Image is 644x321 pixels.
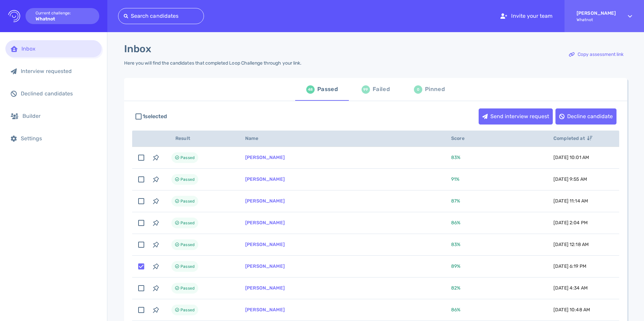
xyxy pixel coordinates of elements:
[451,136,472,141] span: Score
[425,84,445,94] div: Pinned
[21,46,96,52] div: Inbox
[180,306,195,314] span: Passed
[451,220,461,226] span: 86 %
[553,263,586,269] span: [DATE] 6:19 PM
[566,47,627,62] div: Copy assessment link
[373,84,390,94] div: Failed
[451,155,461,160] span: 83 %
[553,176,587,182] span: [DATE] 9:55 AM
[124,60,302,66] div: Here you will find the candidates that completed Loop Challenge through your link.
[553,285,588,291] span: [DATE] 4:34 AM
[245,285,285,291] a: [PERSON_NAME]
[180,241,195,249] span: Passed
[180,175,195,183] span: Passed
[479,108,553,125] button: Send interview request
[245,307,285,313] a: [PERSON_NAME]
[556,109,616,124] div: Decline candidate
[553,307,590,313] span: [DATE] 10:48 AM
[180,284,195,292] span: Passed
[553,198,588,204] span: [DATE] 11:14 AM
[451,285,461,291] span: 82 %
[577,17,616,22] span: Whatnot
[245,242,285,247] a: [PERSON_NAME]
[180,262,195,270] span: Passed
[245,220,285,226] a: [PERSON_NAME]
[451,176,460,182] span: 91 %
[451,263,461,269] span: 89 %
[555,108,616,125] button: Decline candidate
[180,219,195,227] span: Passed
[21,135,96,142] div: Settings
[451,198,460,204] span: 87 %
[451,242,461,247] span: 83 %
[245,155,285,160] a: [PERSON_NAME]
[362,85,370,94] div: 99
[21,90,96,97] div: Declined candidates
[22,113,96,119] div: Builder
[245,263,285,269] a: [PERSON_NAME]
[479,109,552,124] div: Send interview request
[577,10,616,16] strong: [PERSON_NAME]
[317,84,338,94] div: Passed
[245,176,285,182] a: [PERSON_NAME]
[180,197,195,205] span: Passed
[451,307,461,313] span: 86 %
[553,136,592,141] span: Completed at
[553,220,588,226] span: [DATE] 2:04 PM
[306,85,315,94] div: 48
[143,112,167,121] span: 1 selected
[565,47,627,63] button: Copy assessment link
[245,136,266,141] span: Name
[180,154,195,162] span: Passed
[21,68,96,74] div: Interview requested
[553,155,589,160] span: [DATE] 10:01 AM
[163,131,237,147] th: Result
[124,43,151,55] h1: Inbox
[414,85,422,94] div: 0
[553,242,589,247] span: [DATE] 12:18 AM
[245,198,285,204] a: [PERSON_NAME]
